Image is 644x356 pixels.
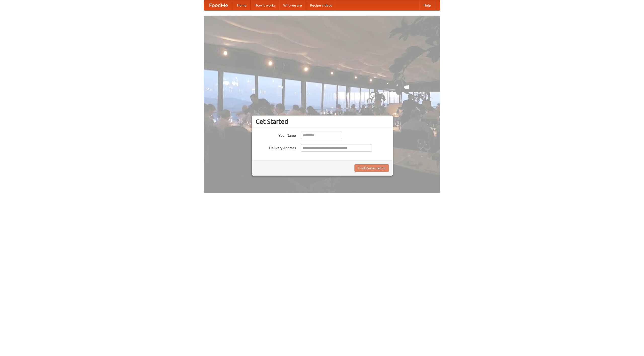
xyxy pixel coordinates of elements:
a: Recipe videos [306,0,336,10]
h3: Get Started [256,118,389,125]
a: Help [419,0,435,10]
button: Find Restaurants! [354,164,389,172]
a: How it works [251,0,279,10]
a: Home [233,0,251,10]
label: Your Name [256,132,296,138]
label: Delivery Address [256,144,296,150]
a: FoodMe [204,0,233,10]
a: Who we are [279,0,306,10]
